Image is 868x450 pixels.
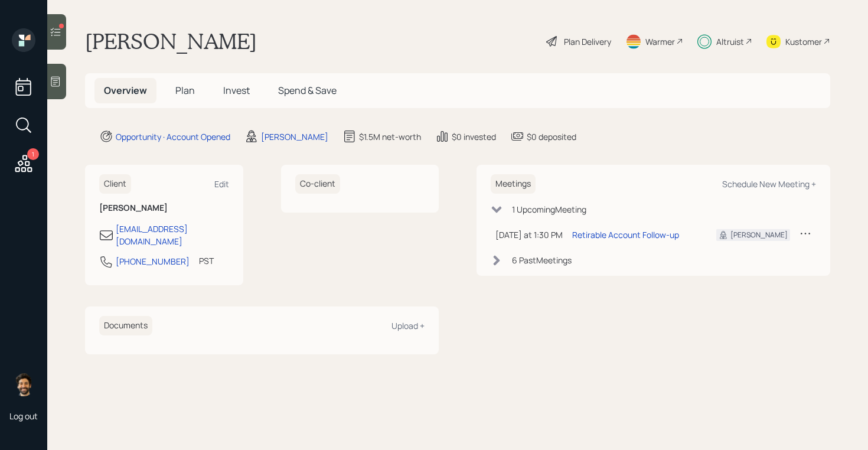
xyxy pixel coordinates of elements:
[214,178,229,190] div: Edit
[512,254,572,266] div: 6 Past Meeting s
[572,229,679,241] div: Retirable Account Follow-up
[199,255,214,267] div: PST
[12,373,35,396] img: eric-schwartz-headshot.png
[223,84,250,97] span: Invest
[261,131,328,143] div: [PERSON_NAME]
[722,178,816,190] div: Schedule New Meeting +
[645,35,675,48] div: Warmer
[99,203,229,213] h6: [PERSON_NAME]
[452,131,496,143] div: $0 invested
[491,174,536,194] h6: Meetings
[512,203,586,216] div: 1 Upcoming Meeting
[564,35,611,48] div: Plan Delivery
[99,316,152,335] h6: Documents
[716,35,744,48] div: Altruist
[85,28,257,54] h1: [PERSON_NAME]
[116,255,190,268] div: [PHONE_NUMBER]
[730,230,788,240] div: [PERSON_NAME]
[116,131,230,143] div: Opportunity · Account Opened
[278,84,337,97] span: Spend & Save
[785,35,822,48] div: Kustomer
[359,131,421,143] div: $1.5M net-worth
[99,174,131,194] h6: Client
[175,84,195,97] span: Plan
[391,320,425,331] div: Upload +
[27,148,39,160] div: 1
[104,84,147,97] span: Overview
[295,174,340,194] h6: Co-client
[527,131,576,143] div: $0 deposited
[116,223,229,247] div: [EMAIL_ADDRESS][DOMAIN_NAME]
[495,229,563,241] div: [DATE] at 1:30 PM
[9,410,38,422] div: Log out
